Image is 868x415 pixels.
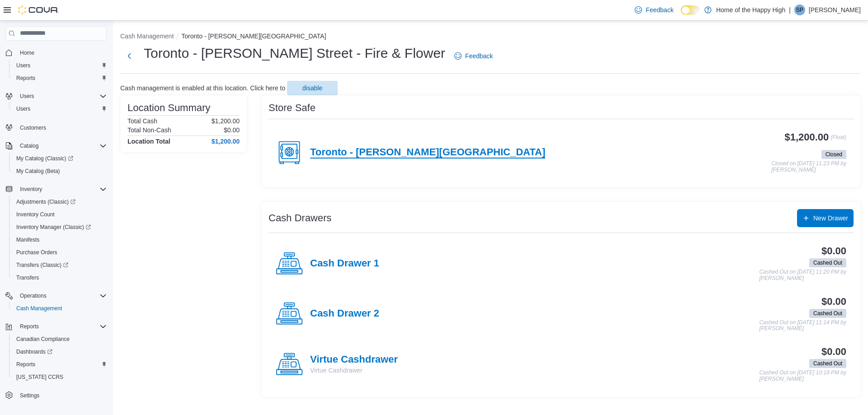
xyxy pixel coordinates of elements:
[13,153,107,164] span: My Catalog (Classic)
[16,236,39,243] span: Manifests
[16,184,107,195] span: Inventory
[9,259,110,271] a: Transfers (Classic)
[9,246,110,259] button: Purchase Orders
[2,140,110,152] button: Catalog
[13,334,107,345] span: Canadian Compliance
[13,234,107,245] span: Manifests
[16,184,46,195] button: Inventory
[13,153,77,164] a: My Catalog (Classic)
[20,124,46,131] span: Customers
[9,196,110,208] a: Adjustments (Classic)
[20,93,34,100] span: Users
[13,222,94,233] a: Inventory Manager (Classic)
[9,371,110,383] button: [US_STATE] CCRS
[13,247,107,258] span: Purchase Orders
[20,292,47,299] span: Operations
[9,302,110,315] button: Cash Management
[13,372,107,382] span: Washington CCRS
[13,209,107,220] span: Inventory Count
[13,222,107,233] span: Inventory Manager (Classic)
[20,49,34,56] span: Home
[16,274,39,281] span: Transfers
[16,211,55,218] span: Inventory Count
[16,290,50,301] button: Operations
[2,289,110,302] button: Operations
[809,5,861,15] p: [PERSON_NAME]
[13,372,67,382] a: [US_STATE] CCRS
[16,305,62,312] span: Cash Management
[13,234,43,245] a: Manifests
[13,103,107,114] span: Users
[9,59,110,72] button: Users
[631,1,677,19] a: Feedback
[9,152,110,165] a: My Catalog (Classic)
[2,121,110,134] button: Customers
[16,140,42,151] button: Catalog
[20,186,42,193] span: Inventory
[13,260,72,270] a: Transfers (Classic)
[13,60,107,71] span: Users
[13,73,107,84] span: Reports
[16,390,43,401] a: Settings
[16,390,107,401] span: Settings
[13,334,73,345] a: Canadian Compliance
[16,321,107,332] span: Reports
[9,103,110,115] button: Users
[13,346,56,357] a: Dashboards
[13,359,107,370] span: Reports
[9,333,110,345] button: Canadian Compliance
[18,5,59,14] img: Cova
[13,166,107,177] span: My Catalog (Beta)
[796,5,803,15] span: SP
[681,15,681,15] span: Dark Mode
[646,5,673,14] span: Feedback
[16,261,68,269] span: Transfers (Classic)
[9,358,110,371] button: Reports
[9,271,110,284] button: Transfers
[13,272,42,283] a: Transfers
[16,91,107,102] span: Users
[16,336,70,343] span: Canadian Compliance
[16,91,38,102] button: Users
[13,359,39,370] a: Reports
[13,346,107,357] span: Dashboards
[794,5,805,15] div: Steven Pike
[20,392,39,399] span: Settings
[16,121,107,133] span: Customers
[16,224,91,231] span: Inventory Manager (Classic)
[16,361,35,368] span: Reports
[9,221,110,233] a: Inventory Manager (Classic)
[16,290,107,301] span: Operations
[9,165,110,177] button: My Catalog (Beta)
[2,320,110,333] button: Reports
[13,166,64,177] a: My Catalog (Beta)
[16,122,50,133] a: Customers
[13,196,107,207] span: Adjustments (Classic)
[16,105,30,112] span: Users
[9,72,110,84] button: Reports
[16,140,107,151] span: Catalog
[16,47,38,58] a: Home
[2,46,110,59] button: Home
[5,42,107,412] nav: Complex example
[16,321,42,332] button: Reports
[13,209,58,220] a: Inventory Count
[2,90,110,103] button: Users
[9,345,110,358] a: Dashboards
[16,155,73,162] span: My Catalog (Classic)
[2,183,110,196] button: Inventory
[13,103,34,114] a: Users
[20,142,38,149] span: Catalog
[9,233,110,246] button: Manifests
[16,249,57,256] span: Purchase Orders
[716,5,785,15] p: Home of the Happy High
[16,47,107,58] span: Home
[13,303,66,314] a: Cash Management
[16,198,75,205] span: Adjustments (Classic)
[16,75,35,82] span: Reports
[13,60,34,71] a: Users
[13,303,107,314] span: Cash Management
[13,260,107,270] span: Transfers (Classic)
[16,373,63,381] span: [US_STATE] CCRS
[13,272,107,283] span: Transfers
